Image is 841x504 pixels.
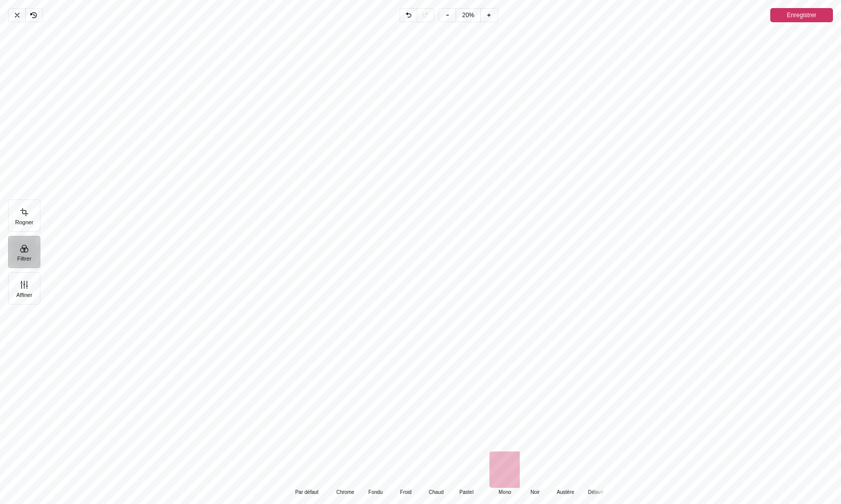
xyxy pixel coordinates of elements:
[462,9,474,21] span: 20%
[770,8,833,22] button: Enregistrer
[551,488,580,497] span: Austère
[8,272,40,305] button: Affiner
[456,8,481,22] button: 20%
[520,488,550,497] span: Noir
[330,488,360,497] span: Chrome
[581,488,611,497] span: Délavé
[8,236,40,268] button: Filtrer
[361,488,390,497] span: Fondu
[391,488,421,497] span: Froid
[787,9,817,21] span: Enregistrer
[8,199,40,232] button: Rogner
[292,488,322,497] span: Par défaut
[490,488,520,497] span: Mono
[452,488,481,497] span: Pastel
[48,22,841,504] div: Filtrer
[421,488,451,497] span: Chaud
